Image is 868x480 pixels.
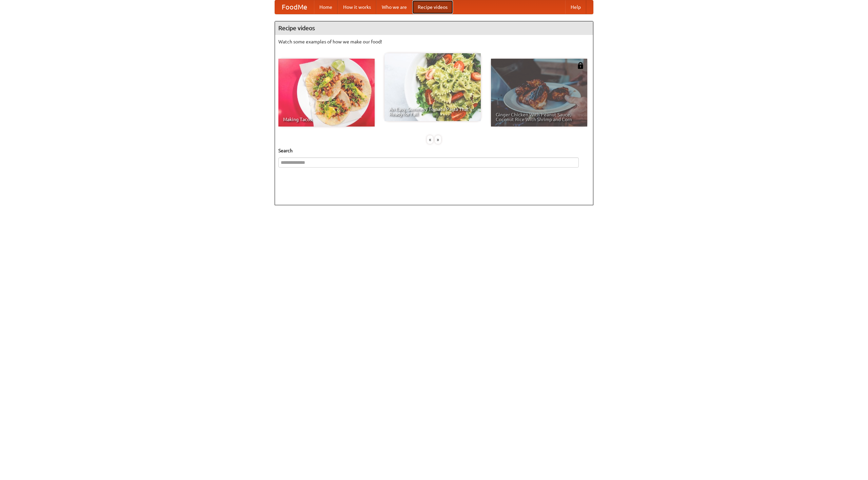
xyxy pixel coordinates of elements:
a: Who we are [376,0,412,14]
a: Help [565,0,586,14]
h5: Search [278,147,590,154]
a: How it works [338,0,376,14]
h4: Recipe videos [275,21,593,35]
a: An Easy, Summery Tomato Pasta That's Ready for Fall [384,53,481,121]
span: An Easy, Summery Tomato Pasta That's Ready for Fall [389,107,476,116]
a: Recipe videos [412,0,453,14]
a: FoodMe [275,0,314,14]
p: Watch some examples of how we make our food! [278,38,590,45]
img: 483408.png [577,62,584,69]
div: » [435,135,441,144]
a: Home [314,0,338,14]
div: « [427,135,433,144]
span: Making Tacos [283,117,370,122]
a: Making Tacos [278,59,375,127]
